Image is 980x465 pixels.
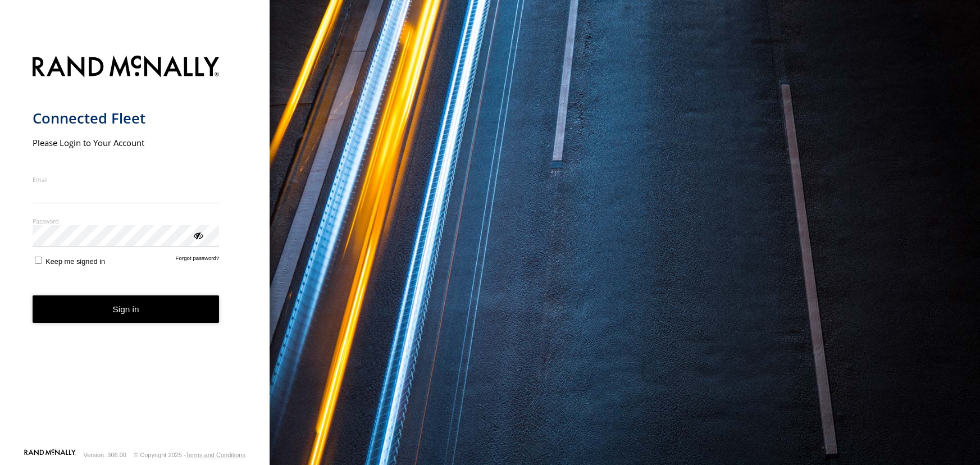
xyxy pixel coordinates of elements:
h1: Connected Fleet [33,109,220,127]
a: Visit our Website [24,449,76,461]
form: main [33,49,238,448]
label: Email [33,175,220,184]
label: Password [33,217,220,225]
div: © Copyright 2025 - [134,452,245,458]
span: Keep me signed in [45,257,105,266]
button: Sign in [33,295,220,323]
a: Forgot password? [176,255,220,266]
div: ViewPassword [192,229,203,240]
div: Version: 306.00 [84,452,126,458]
h2: Please Login to Your Account [33,137,220,148]
input: Keep me signed in [35,257,42,264]
img: Rand McNally [33,53,220,82]
a: Terms and Conditions [186,452,245,458]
